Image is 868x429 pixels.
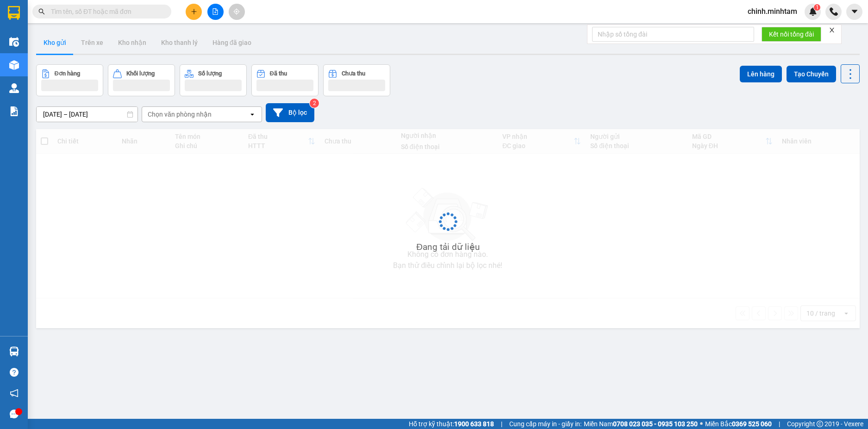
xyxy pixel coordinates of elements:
span: Miền Bắc [705,419,772,429]
input: Select a date range. [37,107,137,122]
img: solution-icon [9,106,19,116]
img: warehouse-icon [9,347,19,356]
span: plus [191,8,197,15]
button: Số lượng [180,64,247,96]
span: ⚪️ [700,422,703,426]
img: logo-vxr [8,6,20,20]
div: Đã thu [270,70,287,77]
strong: 1900 633 818 [454,420,494,428]
button: Kho nhận [111,31,154,54]
svg: open [249,111,256,118]
button: Lên hàng [740,66,782,82]
span: question-circle [10,368,19,377]
button: Kho thanh lý [154,31,205,54]
button: Kho gửi [36,31,74,54]
span: Hỗ trợ kỹ thuật: [409,419,494,429]
span: chinh.minhtam [740,6,805,17]
button: Kết nối tổng đài [762,27,821,42]
strong: 0708 023 035 - 0935 103 250 [613,420,698,428]
span: notification [10,389,19,398]
button: Chưa thu [323,64,390,96]
img: warehouse-icon [9,60,19,70]
button: aim [229,4,245,20]
span: | [779,419,780,429]
button: Đơn hàng [36,64,103,96]
div: Đang tải dữ liệu [416,240,480,254]
button: plus [186,4,202,20]
span: file-add [212,8,219,15]
button: Hàng đã giao [205,31,259,54]
span: message [10,410,19,418]
span: 1 [815,4,818,11]
button: file-add [207,4,224,20]
sup: 2 [310,99,319,108]
div: Khối lượng [126,70,155,77]
button: Đã thu [251,64,318,96]
span: Kết nối tổng đài [769,29,814,39]
img: warehouse-icon [9,37,19,47]
div: Chọn văn phòng nhận [148,110,212,119]
sup: 1 [814,4,820,11]
button: Bộ lọc [266,103,314,122]
div: Số lượng [198,70,222,77]
span: Miền Nam [584,419,698,429]
button: Khối lượng [108,64,175,96]
span: close [829,27,835,33]
span: caret-down [850,7,859,16]
span: search [38,8,45,15]
span: copyright [817,421,823,427]
div: Chưa thu [342,70,365,77]
input: Tìm tên, số ĐT hoặc mã đơn [51,6,160,17]
img: phone-icon [830,7,838,16]
img: warehouse-icon [9,83,19,93]
button: Tạo Chuyến [787,66,836,82]
span: aim [233,8,240,15]
button: caret-down [846,4,862,20]
div: Đơn hàng [55,70,80,77]
button: Trên xe [74,31,111,54]
input: Nhập số tổng đài [592,27,754,42]
img: icon-new-feature [809,7,817,16]
span: | [501,419,502,429]
strong: 0369 525 060 [732,420,772,428]
span: Cung cấp máy in - giấy in: [509,419,581,429]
